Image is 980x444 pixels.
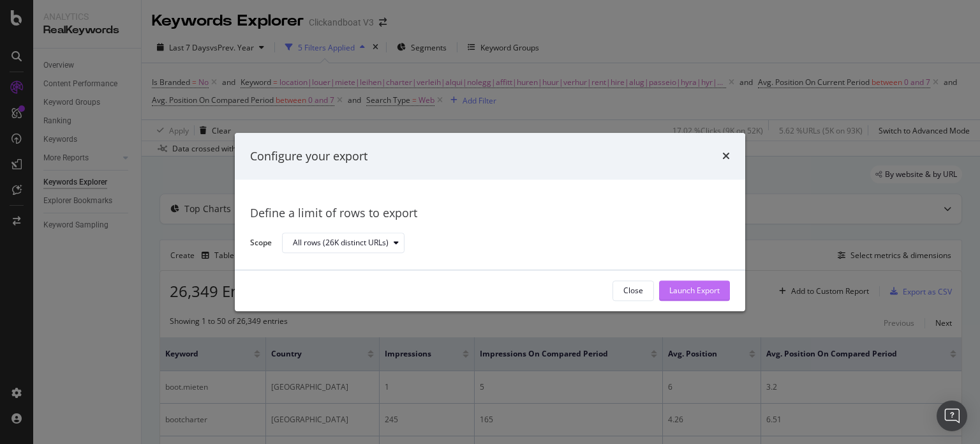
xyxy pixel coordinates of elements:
div: modal [235,133,745,311]
div: Define a limit of rows to export [250,206,730,222]
div: Configure your export [250,148,367,165]
div: Close [623,286,643,296]
div: Open Intercom Messenger [937,401,967,431]
label: Scope [250,237,272,251]
button: Close [612,280,654,301]
div: times [722,148,730,165]
button: Launch Export [659,280,730,301]
div: All rows (26K distinct URLs) [293,240,389,247]
div: Launch Export [669,286,720,296]
button: All rows (26K distinct URLs) [282,233,405,254]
